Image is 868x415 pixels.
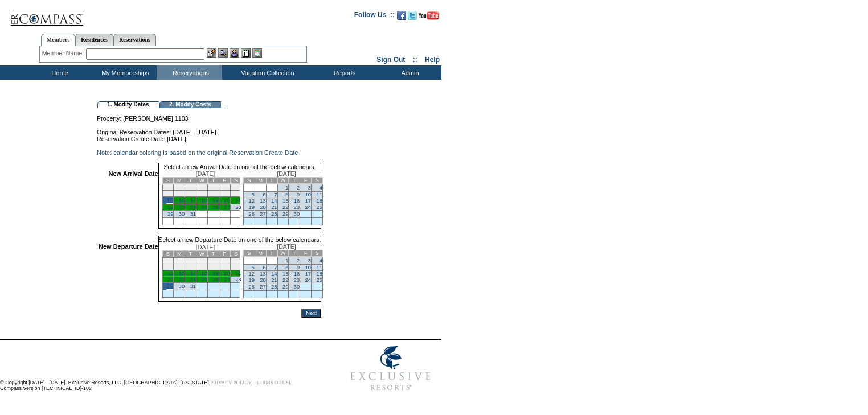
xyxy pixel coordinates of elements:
[260,198,265,204] a: 13
[248,198,254,204] a: 12
[294,198,300,204] a: 16
[212,277,218,282] a: 26
[252,265,255,270] a: 5
[185,178,196,184] td: T
[202,198,207,203] a: 18
[230,264,241,270] td: 14
[190,204,196,210] a: 24
[260,204,265,210] a: 20
[235,204,241,210] a: 28
[174,258,185,264] td: 2
[167,197,174,204] a: 15
[10,3,84,26] img: Compass Home
[99,243,158,302] td: New Departure Date
[42,48,86,58] div: Member Name:
[301,309,321,318] input: Next
[252,192,255,198] a: 5
[162,264,174,270] td: 8
[413,56,417,64] span: ::
[271,204,277,210] a: 21
[419,14,439,21] a: Subscribe to our YouTube Channel
[91,65,157,80] td: My Memberships
[282,271,288,277] a: 15
[248,204,254,210] a: 19
[248,284,254,290] a: 26
[97,108,321,122] td: Property: [PERSON_NAME] 1103
[320,185,322,191] a: 4
[317,277,322,283] a: 25
[260,211,265,217] a: 27
[190,270,196,276] a: 17
[212,204,218,210] a: 26
[218,48,228,58] img: View
[222,65,310,80] td: Vacation Collection
[376,56,405,64] a: Sign Out
[235,277,241,282] a: 28
[97,101,159,108] td: 1. Modify Dates
[219,191,230,197] td: 13
[224,198,230,203] a: 20
[305,198,311,204] a: 17
[196,258,208,264] td: 4
[196,244,215,250] span: [DATE]
[243,178,255,184] td: S
[167,277,173,282] a: 22
[312,250,323,257] td: S
[230,191,241,197] td: 14
[179,277,185,282] a: 23
[397,11,406,20] img: Become our fan on Facebook
[285,265,288,270] a: 8
[174,191,185,197] td: 9
[196,170,215,177] span: [DATE]
[294,284,300,290] a: 30
[224,277,230,282] a: 27
[97,135,321,142] td: Reservation Create Date: [DATE]
[285,258,288,264] a: 1
[196,264,208,270] td: 11
[266,250,277,257] td: T
[207,258,219,264] td: 5
[248,277,254,283] a: 19
[241,48,251,58] img: Reservations
[282,204,288,210] a: 22
[235,270,241,276] a: 21
[317,192,322,198] a: 11
[202,204,207,210] a: 25
[162,258,174,264] td: 1
[230,48,239,58] img: Impersonate
[266,178,277,184] td: T
[174,251,185,257] td: M
[174,178,185,184] td: M
[260,284,265,290] a: 27
[260,271,265,277] a: 13
[271,211,277,217] a: 28
[190,283,196,289] a: 31
[219,251,230,257] td: F
[255,178,266,184] td: M
[167,204,173,210] a: 22
[219,264,230,270] td: 13
[285,192,288,198] a: 8
[317,198,322,204] a: 18
[354,10,395,23] td: Follow Us ::
[167,270,173,276] a: 15
[282,277,288,283] a: 22
[190,198,196,203] a: 17
[167,283,174,290] a: 29
[263,192,265,198] a: 6
[185,184,196,191] td: 3
[243,250,255,257] td: S
[185,251,196,257] td: T
[162,184,174,191] td: 1
[185,191,196,197] td: 10
[274,265,277,270] a: 7
[219,184,230,191] td: 6
[312,178,323,184] td: S
[196,251,208,257] td: W
[167,211,173,217] a: 29
[219,258,230,264] td: 6
[277,250,289,257] td: W
[190,277,196,282] a: 24
[263,265,265,270] a: 6
[277,170,296,177] span: [DATE]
